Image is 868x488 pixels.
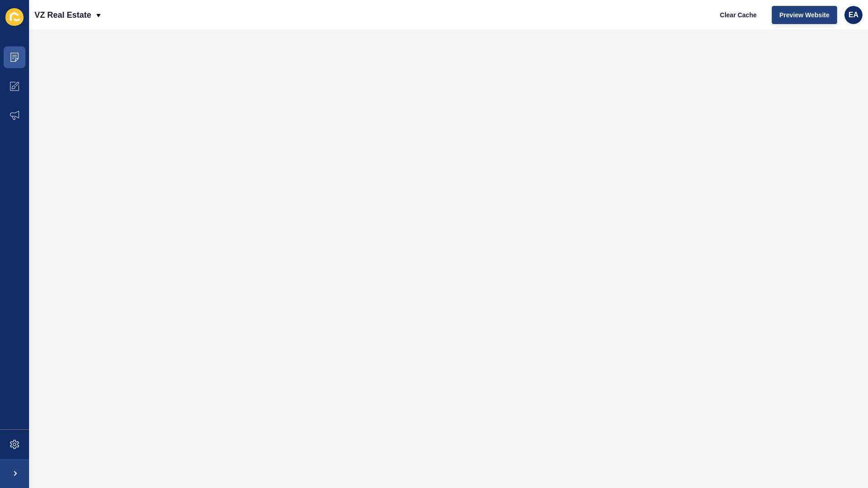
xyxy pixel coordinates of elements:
button: Preview Website [772,6,837,24]
span: Clear Cache [720,10,757,20]
span: Preview Website [779,10,829,20]
p: VZ Real Estate [35,4,91,26]
span: EA [848,10,858,20]
button: Clear Cache [712,6,764,24]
